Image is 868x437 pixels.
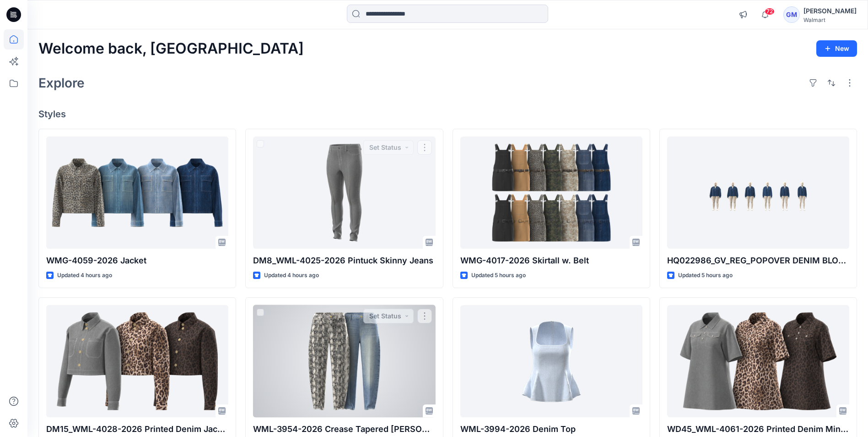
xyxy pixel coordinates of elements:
[667,137,849,249] a: HQ022986_GV_REG_POPOVER DENIM BLOUSE
[667,254,849,267] p: HQ022986_GV_REG_POPOVER DENIM BLOUSE
[667,305,849,417] a: WD45_WML-4061-2026 Printed Denim Mini Shirt Dress
[816,40,857,57] button: New
[38,76,85,90] h2: Explore
[460,305,642,417] a: WML-3994-2026 Denim Top
[264,271,319,280] p: Updated 4 hours ago
[460,423,642,436] p: WML-3994-2026 Denim Top
[460,254,642,267] p: WMG-4017-2026 Skirtall w. Belt
[57,271,112,280] p: Updated 4 hours ago
[38,40,304,57] h2: Welcome back, [GEOGRAPHIC_DATA]
[46,254,228,267] p: WMG-4059-2026 Jacket
[783,6,800,23] div: GM
[803,5,857,16] div: [PERSON_NAME]
[253,137,435,249] a: DM8_WML-4025-2026 Pintuck Skinny Jeans
[46,423,228,436] p: DM15_WML-4028-2026 Printed Denim Jacket
[253,305,435,417] a: WML-3954-2026 Crease Tapered Jean
[678,271,733,280] p: Updated 5 hours ago
[253,423,435,436] p: WML-3954-2026 Crease Tapered [PERSON_NAME]
[803,16,857,23] div: Walmart
[460,137,642,249] a: WMG-4017-2026 Skirtall w. Belt
[765,8,775,15] span: 72
[471,271,526,280] p: Updated 5 hours ago
[253,254,435,267] p: DM8_WML-4025-2026 Pintuck Skinny Jeans
[46,305,228,417] a: DM15_WML-4028-2026 Printed Denim Jacket
[667,423,849,436] p: WD45_WML-4061-2026 Printed Denim Mini Shirt Dress
[46,137,228,249] a: WMG-4059-2026 Jacket
[38,109,857,120] h4: Styles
